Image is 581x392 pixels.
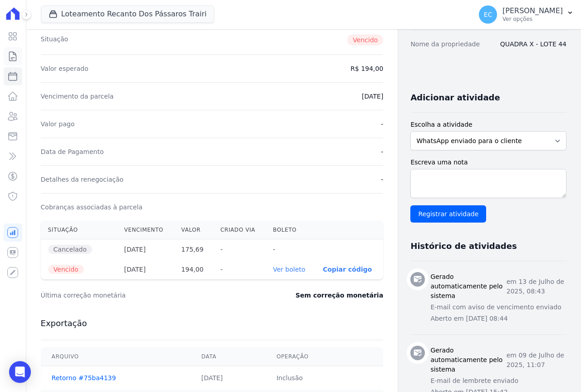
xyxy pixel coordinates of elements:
a: Retorno #75ba4139 [52,374,116,382]
p: E-mail de lembrete enviado [430,376,566,386]
dt: Nome da propriedade [410,40,480,49]
p: Aberto em [DATE] 08:44 [430,314,566,323]
span: Vencido [347,35,383,45]
p: E-mail com aviso de vencimento enviado [430,303,566,312]
button: Loteamento Recanto Dos Pássaros Trairi [41,5,215,23]
dd: [DATE] [362,92,383,101]
h3: Gerado automaticamente pelo sistema [430,346,506,374]
th: - [213,239,266,260]
th: [DATE] [117,239,174,260]
button: EC [PERSON_NAME] Ver opções [472,2,581,27]
h3: Adicionar atividade [410,92,500,103]
th: Vencimento [117,221,174,239]
th: Data [190,347,266,366]
label: Escreva uma nota [410,158,566,167]
p: [PERSON_NAME] [502,6,563,15]
dd: R$ 194,00 [350,64,383,73]
th: Valor [174,221,213,239]
dd: - [381,175,383,184]
span: EC [484,11,492,18]
th: - [266,239,315,260]
p: em 09 de Julho de 2025, 11:07 [507,351,566,370]
dt: Valor esperado [41,64,89,73]
th: 175,69 [174,239,213,260]
dt: Última correção monetária [41,291,243,300]
dd: - [381,147,383,156]
dt: Cobranças associadas à parcela [41,203,143,212]
th: [DATE] [117,259,174,279]
div: Open Intercom Messenger [9,361,31,383]
dt: Vencimento da parcela [41,92,114,101]
input: Registrar atividade [410,205,486,223]
dd: - [381,119,383,129]
th: Operação [266,347,383,366]
span: Cancelado [48,245,92,254]
dt: Situação [41,35,69,45]
th: - [213,259,266,279]
th: Boleto [266,221,315,239]
th: Arquivo [41,347,191,366]
dt: Data de Pagamento [41,147,104,156]
span: Vencido [48,265,84,274]
dt: Valor pago [41,119,75,129]
button: Copiar código [323,266,372,273]
th: Situação [41,221,117,239]
a: Ver boleto [273,266,305,273]
dd: QUADRA X - LOTE 44 [500,40,566,49]
td: [DATE] [190,366,266,390]
p: Ver opções [502,15,563,23]
dt: Detalhes da renegociação [41,175,124,184]
th: Criado via [213,221,266,239]
th: 194,00 [174,259,213,279]
h3: Gerado automaticamente pelo sistema [430,272,506,301]
h3: Exportação [41,318,384,329]
label: Escolha a atividade [410,120,566,129]
dd: Sem correção monetária [295,291,383,300]
td: Inclusão [266,366,383,390]
h3: Histórico de atividades [410,241,517,252]
p: em 13 de Julho de 2025, 08:43 [507,277,566,296]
